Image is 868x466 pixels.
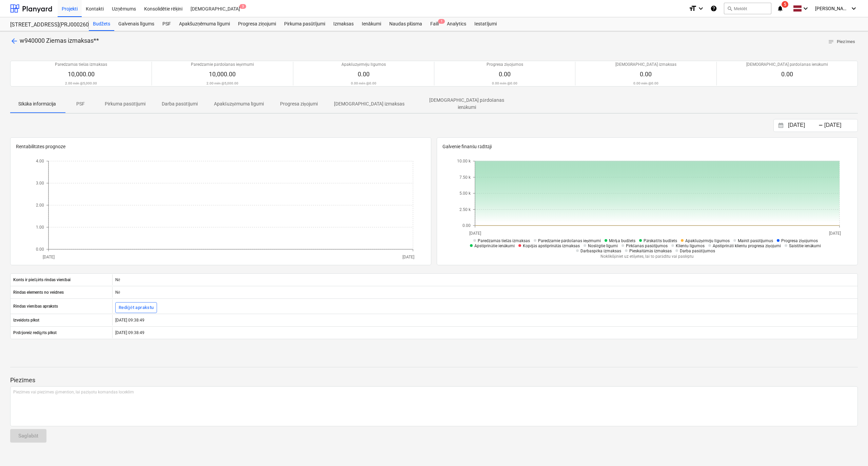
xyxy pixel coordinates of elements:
[158,17,175,31] a: PSF
[358,17,385,31] a: Ienākumi
[775,122,787,130] button: Interact with the calendar and add the check-in date for your trip.
[162,100,198,108] p: Darba pasūtījumi
[10,21,81,28] div: [STREET_ADDRESS](PRJ0002600) 2601946
[214,100,264,108] p: Apakšuzņēmuma līgumi
[629,249,672,253] span: Pieskaitāmās izmaksas
[442,143,852,150] p: Galvenie finanšu rādītāji
[828,39,834,45] span: notes
[385,17,427,31] a: Naudas plūsma
[823,121,857,130] input: Beigu datums
[119,304,154,312] div: Rediģēt aprakstu
[609,238,635,243] span: Mērķa budžets
[239,4,246,9] span: 3
[640,71,652,78] span: 0.00
[499,71,511,78] span: 0.00
[580,249,621,253] span: Darbaspēka izmaksas
[538,238,601,243] span: Paredzamie pārdošanas ieņēmumi
[818,123,823,128] div: -
[459,175,471,180] tspan: 7.50 k
[334,100,405,108] p: [DEMOGRAPHIC_DATA] izmaksas
[89,17,114,31] a: Budžets
[421,97,513,111] p: [DEMOGRAPHIC_DATA] pārdošanas ienākumi
[191,62,254,67] p: Paredzamie pārdošanas ieņēmumi
[402,255,414,259] tspan: [DATE]
[492,81,517,85] p: 0.00 mēn @ 0.00
[36,203,44,208] tspan: 2.00
[685,238,730,243] span: Apakšuzņēmēju līgumos
[36,159,44,163] tspan: 4.00
[615,62,676,67] p: [DEMOGRAPHIC_DATA] izmaksas
[789,244,821,248] span: Saistītie ienākumi
[13,277,71,283] p: Konts ir piešķirts rindas vienībai
[487,62,523,67] p: Progresa ziņojumos
[802,4,810,13] i: keyboard_arrow_down
[478,238,530,243] span: Paredzamās tiešās izmaksas
[65,81,97,85] p: 2.00 mēn @ 5,000.00
[105,100,145,108] p: Pirkuma pasūtījumi
[746,62,828,67] p: [DEMOGRAPHIC_DATA] pārdošanas ienākumi
[469,231,481,236] tspan: [DATE]
[459,191,471,196] tspan: 5.00 k
[234,17,280,31] a: Progresa ziņojumi
[633,81,658,85] p: 0.00 mēn @ 0.00
[680,249,715,253] span: Darba pasūtījumos
[358,71,370,78] span: 0.00
[689,4,697,13] i: format_size
[462,223,471,228] tspan: 0.00
[676,244,705,248] span: Klientu līgumos
[114,17,158,31] a: Galvenais līgums
[36,247,44,252] tspan: 0.00
[697,4,705,13] i: keyboard_arrow_down
[36,225,44,230] tspan: 1.00
[20,37,99,44] span: w940000 Ziemas izmaksas**
[426,17,443,31] a: Faili1
[829,231,841,236] tspan: [DATE]
[55,62,107,67] p: Paredzamās tiešās izmaksas
[10,37,18,45] span: arrow_back
[459,207,471,212] tspan: 2.50 k
[280,17,329,31] a: Pirkuma pasūtījumi
[470,17,501,31] a: Iestatījumi
[443,17,470,31] a: Analytics
[713,244,781,248] span: Apstiprināti klientu progresa ziņojumi
[724,3,771,14] button: Meklēt
[781,238,818,243] span: Progresa ziņojumos
[523,244,580,248] span: Kopējās apstiprinātās izmaksas
[16,143,426,150] p: Rentabilitātes prognoze
[351,81,376,85] p: 0.00 mēn @ 0.00
[115,302,157,313] button: Rediģēt aprakstu
[13,330,57,336] p: Pēdējoreiz rediģēts plkst
[209,71,236,78] span: 10,000.00
[727,6,732,11] span: search
[834,433,868,466] div: Chat Widget
[329,17,358,31] a: Izmaksas
[781,71,793,78] span: 0.00
[474,244,515,248] span: Apstiprinātie ienākumi
[112,315,857,326] div: [DATE] 09:38:49
[42,255,54,259] tspan: [DATE]
[175,17,234,31] a: Apakšuzņēmuma līgumi
[738,238,773,243] span: Mainīt pasūtījumus
[710,4,717,13] i: Zināšanu pamats
[455,254,840,259] p: Noklikšķiniet uz etiķetes, lai to parādītu vai paslēptu
[280,100,318,108] p: Progresa ziņojumi
[626,244,668,248] span: Pirkšanas pasūtījumos
[13,304,58,309] p: Rindas vienības apraksts
[112,274,857,285] div: Nē
[13,317,39,323] p: Izveidots plkst
[13,290,64,295] p: Rindas elements no veidnes
[72,100,88,108] p: PSF
[426,17,443,31] div: Faili
[825,37,858,47] button: Piezīmes
[206,81,238,85] p: 2.00 mēn @ 5,000.00
[782,1,788,8] span: 5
